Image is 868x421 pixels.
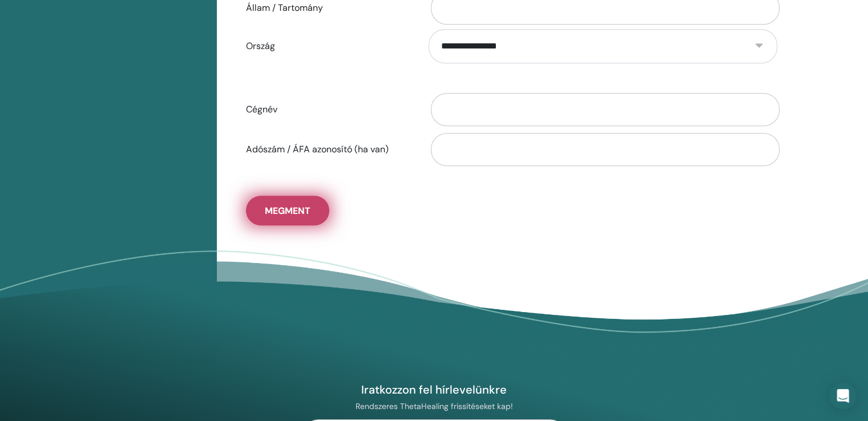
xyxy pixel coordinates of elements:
label: Adószám / ÁFA azonosító (ha van) [237,139,420,160]
span: Megment [265,205,310,217]
label: Ország [237,35,420,57]
div: Open Intercom Messenger [829,382,857,410]
button: Megment [246,196,329,225]
label: Cégnév [237,99,420,120]
h4: Iratkozzon fel hírlevelünkre [302,382,566,397]
p: Rendszeres ThetaHealing frissítéseket kap! [302,401,566,411]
